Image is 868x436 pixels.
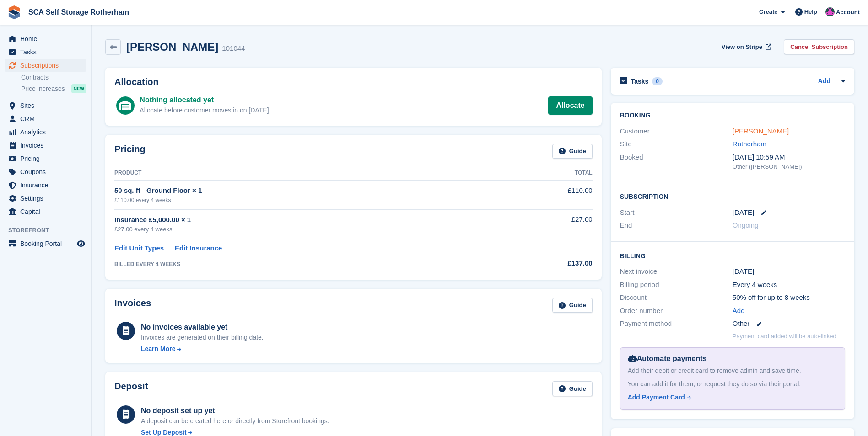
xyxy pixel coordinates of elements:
span: Insurance [20,179,75,191]
div: End [620,220,733,231]
div: BILLED EVERY 4 WEEKS [114,260,503,268]
h2: Subscription [620,191,845,201]
a: menu [5,192,86,205]
p: Payment card added will be auto-linked [733,332,836,341]
h2: [PERSON_NAME] [126,41,218,53]
img: stora-icon-8386f47178a22dfd0bd8f6a31ec36ba5ce8667c1dd55bd0f319d3a0aa187defe.svg [7,5,21,19]
h2: Allocation [114,77,593,87]
a: menu [5,112,86,125]
div: Next invoice [620,266,733,277]
a: Learn More [141,344,264,354]
div: Learn More [141,344,175,354]
span: Storefront [8,226,91,235]
div: £27.00 every 4 weeks [114,225,503,234]
a: Contracts [21,73,86,82]
a: menu [5,46,86,58]
div: Discount [620,292,733,303]
div: Nothing allocated yet [140,95,269,106]
a: menu [5,237,86,250]
div: Add their debit or credit card to remove admin and save time. [628,366,837,376]
div: Other ([PERSON_NAME]) [733,162,845,171]
div: Add Payment Card [628,393,685,402]
div: 50% off for up to 8 weeks [733,292,845,303]
a: Add Payment Card [628,393,834,402]
div: Billing period [620,280,733,290]
div: You can add it for them, or request they do so via their portal. [628,379,837,389]
div: Order number [620,306,733,316]
span: Booking Portal [20,237,75,250]
span: Help [804,7,817,16]
td: £110.00 [503,181,593,209]
span: Coupons [20,165,75,178]
div: £137.00 [503,258,593,269]
span: Sites [20,99,75,112]
a: menu [5,32,86,45]
a: menu [5,179,86,191]
a: Cancel Subscription [784,39,854,54]
div: Other [733,319,845,329]
h2: Invoices [114,298,151,313]
h2: Booking [620,112,845,119]
a: Rotherham [733,140,766,148]
a: Edit Unit Types [114,243,164,254]
a: menu [5,59,86,72]
div: 0 [652,77,663,85]
a: Price increases NEW [21,84,86,94]
div: Invoices are generated on their billing date. [141,333,264,342]
a: menu [5,139,86,152]
a: SCA Self Storage Rotherham [25,5,133,20]
a: Guide [552,381,593,396]
span: Subscriptions [20,59,75,72]
p: A deposit can be created here or directly from Storefront bookings. [141,416,329,426]
span: Analytics [20,126,75,138]
a: menu [5,205,86,218]
a: menu [5,165,86,178]
div: Payment method [620,319,733,329]
span: CRM [20,112,75,125]
span: Home [20,32,75,45]
td: £27.00 [503,209,593,239]
a: menu [5,126,86,138]
time: 2025-09-08 00:00:00 UTC [733,207,754,218]
div: Automate payments [628,353,837,364]
a: Guide [552,144,593,159]
h2: Deposit [114,381,148,396]
div: [DATE] [733,266,845,277]
h2: Pricing [114,144,146,159]
span: Account [836,8,860,17]
h2: Tasks [631,77,649,85]
span: Price increases [21,85,65,93]
a: Add [818,76,830,87]
a: Allocate [548,96,592,115]
span: Pricing [20,152,75,165]
span: Ongoing [733,221,759,229]
div: Every 4 weeks [733,280,845,290]
span: Create [759,7,777,16]
div: Allocate before customer moves in on [DATE] [140,106,269,115]
img: Bethany Bloodworth [825,7,835,16]
div: 50 sq. ft - Ground Floor × 1 [114,186,503,196]
div: No deposit set up yet [141,405,329,416]
span: Capital [20,205,75,218]
div: £110.00 every 4 weeks [114,196,503,204]
a: Preview store [75,238,86,249]
a: Add [733,306,745,316]
span: Invoices [20,139,75,152]
div: Insurance £5,000.00 × 1 [114,215,503,225]
div: No invoices available yet [141,322,264,333]
a: menu [5,99,86,112]
a: Guide [552,298,593,313]
div: NEW [71,84,86,93]
div: [DATE] 10:59 AM [733,152,845,163]
div: 101044 [222,43,245,54]
span: View on Stripe [722,43,762,52]
span: Settings [20,192,75,205]
span: Tasks [20,46,75,58]
div: Site [620,139,733,149]
a: menu [5,152,86,165]
th: Product [114,166,503,181]
h2: Billing [620,251,845,260]
div: Booked [620,152,733,171]
a: Edit Insurance [175,243,222,254]
a: [PERSON_NAME] [733,127,789,135]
